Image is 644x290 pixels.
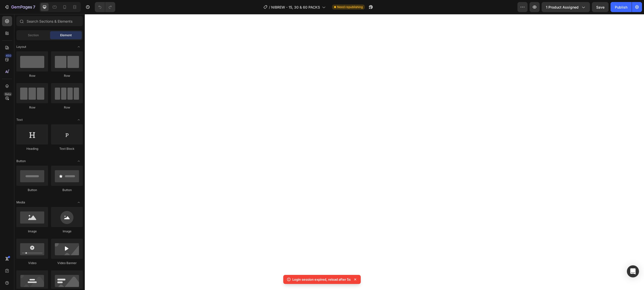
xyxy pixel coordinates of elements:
[16,105,48,110] div: Row
[75,157,83,165] span: Toggle open
[51,74,83,78] div: Row
[51,105,83,110] div: Row
[5,54,12,58] div: 450
[16,118,23,122] span: Text
[16,188,48,192] div: Button
[16,261,48,265] div: Video
[292,277,351,282] p: Login session expired, reload after 5s
[85,14,644,290] iframe: Design area
[337,5,363,9] span: Need republishing
[51,147,83,151] div: Text Block
[16,16,83,26] input: Search Sections & Elements
[4,92,12,96] div: Beta
[16,45,26,49] span: Layout
[16,159,26,163] span: Button
[627,265,639,277] div: Open Intercom Messenger
[16,74,48,78] div: Row
[16,147,48,151] div: Heading
[75,198,83,206] span: Toggle open
[546,5,579,10] span: 1 product assigned
[28,33,39,38] span: Section
[95,2,115,12] div: Undo/Redo
[542,2,590,12] button: 1 product assigned
[75,116,83,124] span: Toggle open
[16,200,25,205] span: Media
[611,2,632,12] button: Publish
[51,188,83,192] div: Button
[33,4,35,10] p: 7
[2,2,37,12] button: 7
[16,229,48,234] div: Image
[60,33,72,38] span: Element
[271,5,320,10] span: NIBREW - 15, 30 & 60 PACKS
[592,2,609,12] button: Save
[51,261,83,265] div: Video Banner
[75,43,83,51] span: Toggle open
[269,5,270,10] span: /
[615,5,627,10] div: Publish
[596,5,605,9] span: Save
[51,229,83,234] div: Image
